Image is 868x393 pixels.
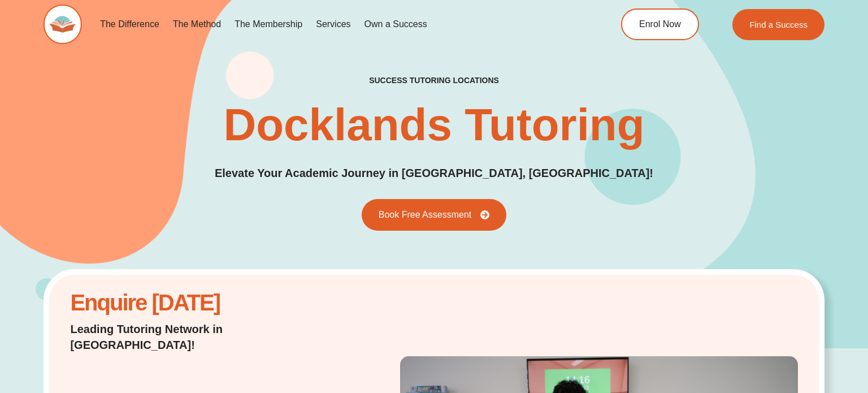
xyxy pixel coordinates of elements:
[358,11,434,37] a: Own a Success
[750,20,808,29] span: Find a Success
[228,11,309,37] a: The Membership
[70,321,332,353] p: Leading Tutoring Network in [GEOGRAPHIC_DATA]!
[223,102,644,148] h1: Docklands Tutoring
[93,11,576,37] nav: Menu
[369,75,499,85] h2: success tutoring locations
[70,296,332,310] h2: Enquire [DATE]
[93,11,166,37] a: The Difference
[639,20,681,29] span: Enrol Now
[362,199,507,231] a: Book Free Assessment
[733,9,825,40] a: Find a Success
[309,11,357,37] a: Services
[621,8,699,40] a: Enrol Now
[215,165,653,182] p: Elevate Your Academic Journey in [GEOGRAPHIC_DATA], [GEOGRAPHIC_DATA]!
[166,11,228,37] a: The Method
[379,210,472,219] span: Book Free Assessment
